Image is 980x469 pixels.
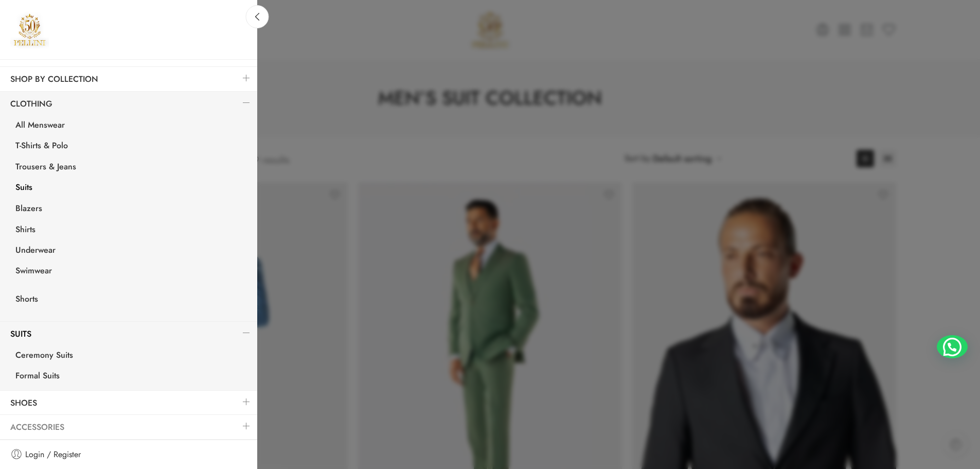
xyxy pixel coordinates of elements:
a: Shirts [5,220,257,241]
a: Shorts [5,290,257,311]
a: Trousers & Jeans [5,158,257,179]
a: Underwear [5,241,257,262]
a: T-Shirts & Polo [5,136,257,158]
a: <a href="https://pellini-collection.com/men-shop/menswear/short/">Shorts</a> [5,282,257,290]
span: Swimwear [15,264,52,277]
a: Blazers [5,199,257,220]
a: Pellini - [10,10,49,49]
img: Pellini [10,10,49,49]
a: Ceremony Suits [5,346,257,367]
a: All Menswear [5,116,257,137]
a: Suits [5,178,257,199]
a: Swimwear [5,262,257,283]
a: Formal Suits [5,367,257,388]
a: Login / Register [10,448,247,461]
span: Login / Register [25,448,81,461]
